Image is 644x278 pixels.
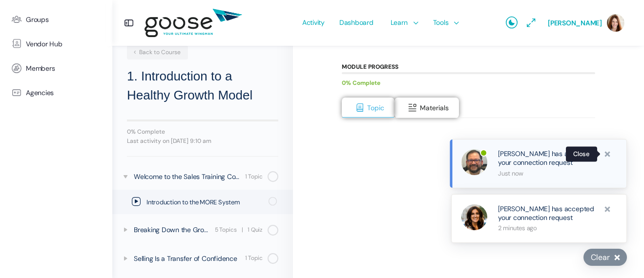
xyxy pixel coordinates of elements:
div: 1 Topic [245,254,263,263]
div: 0% Complete [127,129,278,135]
span: Just now [498,169,597,178]
a: Groups [5,7,107,32]
span: Introduction to the MORE System [146,198,262,207]
div: Selling Is a Transfer of Confidence [134,253,242,264]
a: Welcome to the Sales Training Course 1 Topic [112,164,293,189]
a: Members [5,56,107,80]
a: [PERSON_NAME] has accepted your connection request [498,204,597,222]
a: Vendor Hub [5,32,107,56]
span: Topic [367,103,384,112]
div: Breaking Down the Growth Model [134,224,212,235]
span: Members [26,64,55,73]
a: Introduction to the MORE System [112,190,293,214]
a: [PERSON_NAME] has accepted your connection request [498,149,597,167]
span: 2 minutes ago [498,223,597,233]
div: 1 Quiz [248,225,263,235]
span: Materials [420,103,449,112]
iframe: Chat Widget [595,231,644,278]
a: Back to Course [127,45,188,60]
h2: 1. Introduction to a Healthy Growth Model [127,67,278,105]
div: Last activity on [DATE] 9:10 am [127,138,278,144]
span: Vendor Hub [26,40,62,48]
div: Module Progress [342,64,398,70]
span: Agencies [26,89,54,97]
span: [PERSON_NAME] [548,19,602,27]
span: Back to Course [132,48,181,56]
img: Profile Photo [461,149,487,175]
a: Selling Is a Transfer of Confidence 1 Topic [112,246,293,271]
span: Groups [26,16,49,24]
a: Breaking Down the Growth Model 5 Topics | 1 Quiz [112,217,293,242]
div: 5 Topics [215,225,237,235]
div: Welcome to the Sales Training Course [134,171,242,182]
span: | [242,225,243,235]
span: Clear [591,252,610,262]
img: Profile Photo [461,204,487,230]
div: 1 Topic [245,172,263,181]
a: Agencies [5,80,107,105]
div: 0% Complete [342,77,585,90]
